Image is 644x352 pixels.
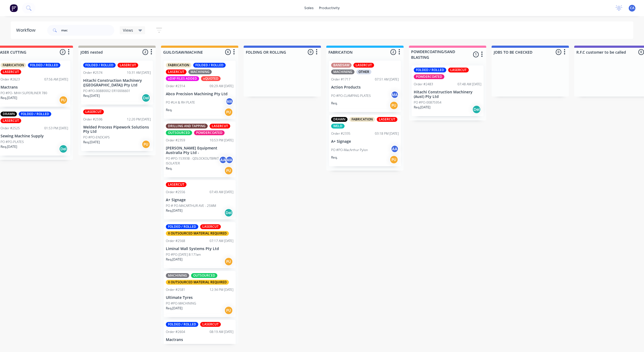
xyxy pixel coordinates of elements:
input: Search for orders... [61,25,114,36]
div: FOLDED / ROLLED [19,112,51,116]
div: OUTSOURCED [166,130,192,135]
div: xQUOTED [201,76,221,81]
div: Order #2525 [1,126,20,131]
p: Sewing Machine Supply [1,134,68,138]
p: PO #PO-PLATES [1,140,24,144]
div: LASERCUTOrder #255607:49 AM [DATE]A+ SignagePO # PO-MACARTHUR AVE - 25MMReq.[DATE]Del [164,180,236,219]
p: Action Products [331,85,399,90]
div: DRAWN [1,112,17,116]
div: MA [225,156,233,164]
p: PO #PO-00880002 ER10006601 [83,89,130,93]
div: LASERCUT [83,109,104,114]
div: 09:29 AM [DATE] [210,84,233,89]
p: PO #PO-MACHINING [166,301,196,306]
p: PO #PO-MHH SUPERLINER [166,343,205,348]
p: Req. [166,108,172,112]
div: POWDERCOATED [194,130,225,135]
p: Mactrans [1,85,68,90]
p: Req. [DATE] [83,93,100,98]
div: PU [59,96,68,104]
div: FOLDED / ROLLED [193,63,226,68]
div: 10:53 PM [DATE] [210,138,233,143]
div: PU [390,101,398,110]
div: Order #2483 [414,82,433,87]
div: DRILLING AND TAPPINGLASERCUTOUTSOURCEDPOWDERCOATEDOrder #235910:53 PM [DATE][PERSON_NAME] Equipme... [164,122,236,178]
div: LASERCUT [210,124,230,129]
div: Order #2568 [166,239,185,243]
p: PO #PO-ENDCAPS [83,135,110,140]
div: 01:53 PM [DATE] [44,126,68,131]
div: Order #2596 [83,117,103,122]
p: Req. [331,101,338,106]
div: PU [224,166,233,175]
div: BANDSAWLASERCUTMACHININGOTHEROrder #171707:51 AM [DATE]Action ProductsPO #PO-CLAMPING PLATESMAReq.PU [329,61,401,112]
div: DRAWN [331,117,347,122]
div: Del [472,105,481,114]
div: X OUTSOURCED MATERIAL REQUIRED [166,231,229,236]
div: 03:18 PM [DATE] [375,131,399,136]
div: FOLDED / ROLLED [414,68,446,72]
div: LASERCUT [377,117,397,122]
p: PO #PO-00875954 [414,100,441,105]
div: FABRICATION [166,63,191,68]
p: Mactrans [166,338,233,342]
div: OUTSOURCED [191,273,217,278]
p: Abco Precision Machining Pty Ltd [166,92,233,96]
div: LASERCUT [353,63,374,68]
div: LASERCUT [1,118,21,123]
div: LASERCUT [1,69,21,74]
div: 07:49 AM [DATE] [210,190,233,195]
div: Order #2574 [83,70,103,75]
div: LASERCUT [166,182,186,187]
p: Req. [DATE] [166,306,182,311]
p: A+ Signage [166,198,233,202]
div: 07:51 AM [DATE] [375,77,399,82]
div: LASERCUT [448,68,469,72]
p: PO #PO-[DATE] 8:17?am [166,252,201,257]
p: Hitachi Construction Machinery (Aust) Pty Ltd [414,90,481,99]
div: FOLDED / ROLLEDLASERCUTPOWDERCOATEDOrder #248307:48 AM [DATE]Hitachi Construction Machinery (Aust... [412,65,484,116]
div: PU [224,257,233,266]
p: A+ Signage [331,139,399,144]
div: X OUTSOURCED MATERIAL REQUIRED [166,280,229,285]
div: FOLDED / ROLLED [166,224,198,229]
div: OTHER [356,69,371,74]
p: PO #PO- MHH SUPERLINER 780 [1,91,47,96]
p: Req. [331,155,338,160]
p: Welded Process Pipework Solutions Pty Ltd [83,125,151,134]
div: FABRICATIONFOLDED / ROLLEDLASERCUTMACHININGxDXF FILES ADDEDxQUOTEDOrder #231409:29 AM [DATE]Abco ... [164,61,236,119]
p: PO # PO-MACARTHUR AVE - 25MM [166,203,216,208]
div: DRILLING AND TAPPING [166,124,208,129]
div: MACHINING [166,273,189,278]
p: Req. [DATE] [414,105,430,110]
div: MACHINING [331,69,354,74]
div: BANDSAW [331,63,352,68]
div: LASERCUTOrder #259612:20 PM [DATE]Welded Process Pipework Solutions Pty LtdPO #PO-ENDCAPSReq.[DAT... [81,107,153,151]
p: Req. [DATE] [1,144,17,149]
div: LASERCUT [166,69,186,74]
div: Order #2556 [166,190,185,195]
div: FOLDED / ROLLED [28,63,60,68]
div: FOLDED / ROLLEDLASERCUTOrder #257410:31 AM [DATE]Hitachi Construction Machinery ([GEOGRAPHIC_DATA... [81,61,153,105]
p: PO #PO-153938 - QDLOCKOUTBRKT ISOLATER [166,156,219,166]
div: Del [142,94,150,102]
p: PO #LH & RH PLATE [166,100,195,105]
div: Order #2604 [166,329,185,334]
p: Req. [166,166,172,171]
div: AA [391,145,399,153]
p: Liminal Wall Systems Pty Ltd [166,247,233,251]
div: Order #2335 [331,131,350,136]
div: 10:31 AM [DATE] [127,70,151,75]
div: Del [224,208,233,217]
div: MA [225,97,233,105]
p: Req. [DATE] [1,96,17,100]
p: PO #PO-MacArthur Pylon [331,148,368,152]
div: LASERCUT [118,63,138,68]
div: Del [59,145,68,153]
div: PU [224,306,233,315]
div: 12:34 PM [DATE] [210,287,233,292]
div: WELD [331,124,345,129]
span: Views [123,27,133,33]
div: Order #1717 [331,77,350,82]
div: MACHININGOUTSOURCEDX OUTSOURCED MATERIAL REQUIREDOrder #258112:34 PM [DATE]Ultimate TyresPO #PO-M... [164,271,236,317]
